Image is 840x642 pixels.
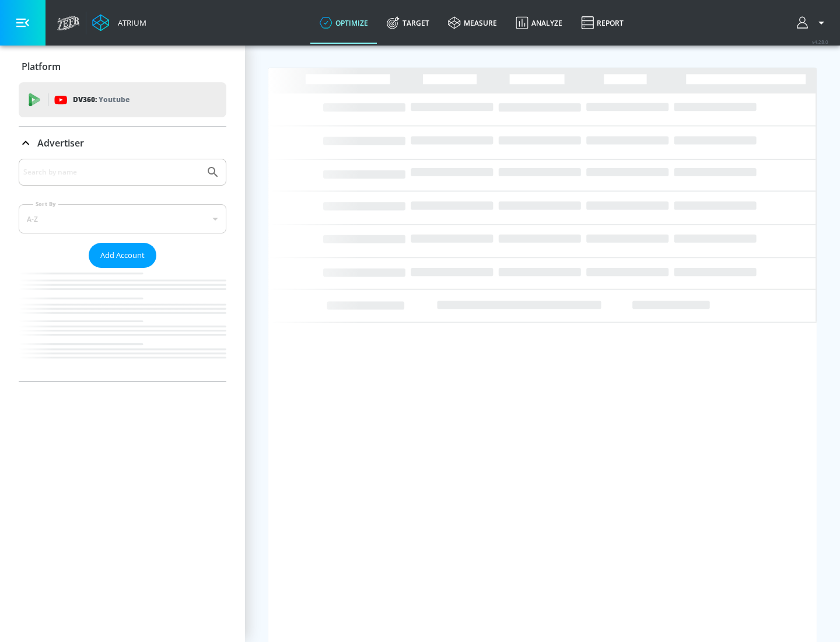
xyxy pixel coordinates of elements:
a: Target [377,2,439,44]
div: DV360: Youtube [19,82,226,117]
div: A-Z [19,204,226,233]
a: Analyze [506,2,572,44]
input: Search by name [23,165,200,180]
div: Atrium [113,18,146,28]
p: Youtube [99,93,129,106]
label: Sort By [33,200,58,208]
p: Advertiser [37,137,84,149]
a: optimize [310,2,377,44]
div: Platform [19,50,226,83]
nav: list of Advertiser [19,268,226,381]
div: Advertiser [19,127,226,159]
span: Add Account [100,249,145,262]
a: Report [572,2,633,44]
p: DV360: [73,93,129,106]
span: v 4.28.0 [812,39,828,45]
a: Atrium [92,14,146,32]
div: Advertiser [19,159,226,381]
p: Platform [22,60,61,73]
a: measure [439,2,506,44]
button: Add Account [89,243,156,268]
